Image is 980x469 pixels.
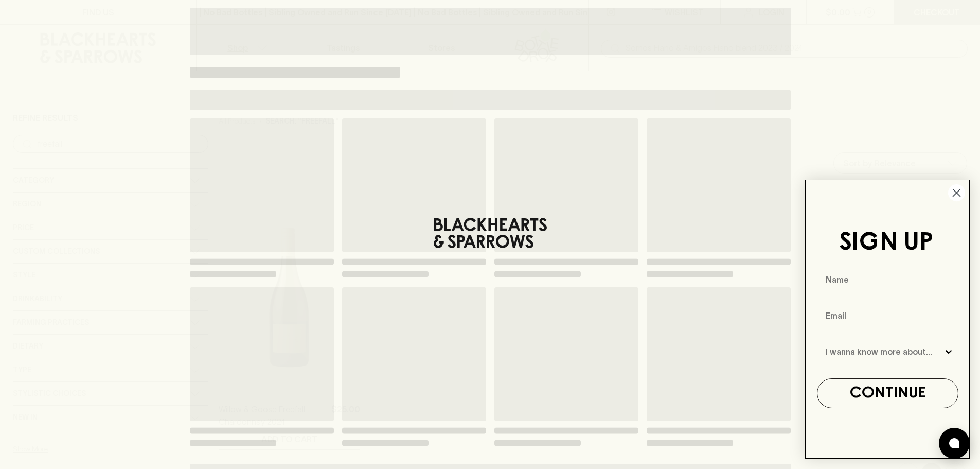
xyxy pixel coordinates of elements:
[795,169,980,469] div: FLYOUT Form
[839,231,933,255] span: SIGN UP
[826,339,943,364] input: I wanna know more about...
[817,378,958,408] button: CONTINUE
[817,303,958,328] input: Email
[943,339,954,364] button: Show Options
[948,184,966,202] button: Close dialog
[817,267,958,292] input: Name
[949,438,959,448] img: bubble-icon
